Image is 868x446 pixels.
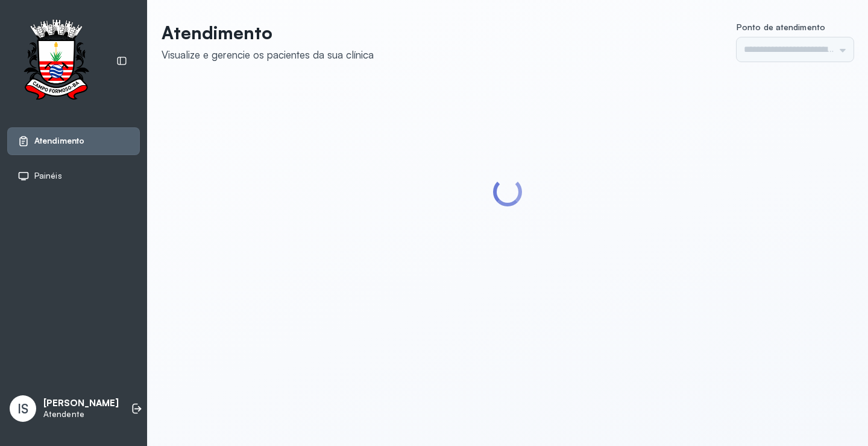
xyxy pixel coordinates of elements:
[43,409,119,419] p: Atendente
[43,398,119,409] p: [PERSON_NAME]
[162,48,374,61] div: Visualize e gerencie os pacientes da sua clínica
[34,171,62,181] span: Painéis
[737,22,825,32] span: Ponto de atendimento
[13,19,99,103] img: Logotipo do estabelecimento
[34,136,84,146] span: Atendimento
[17,135,130,147] a: Atendimento
[162,22,374,43] p: Atendimento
